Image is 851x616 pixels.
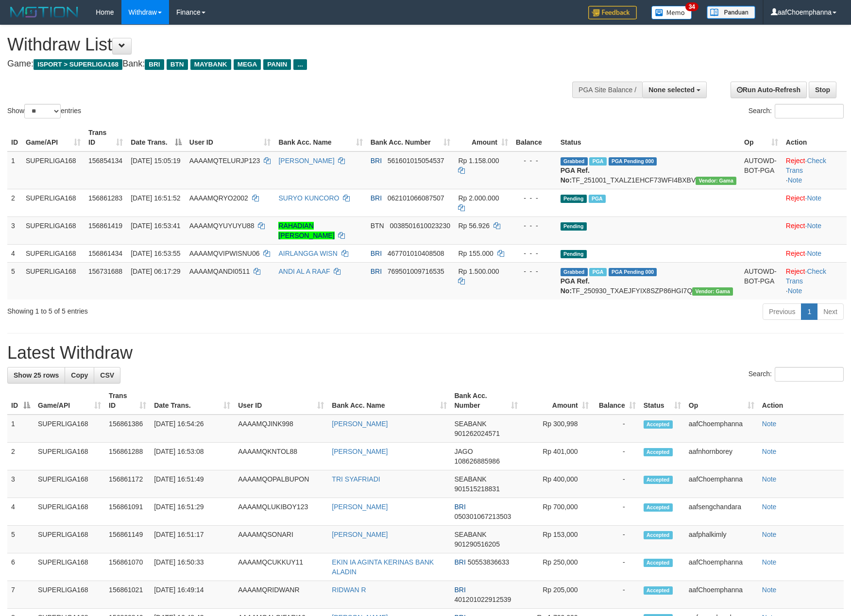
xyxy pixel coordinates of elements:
[131,267,180,275] span: [DATE] 06:17:29
[561,222,587,231] span: Pending
[522,553,593,581] td: Rp 250,000
[14,371,59,379] span: Show 25 rows
[522,415,593,443] td: Rp 300,998
[332,558,434,576] a: EKIN IA AGINTA KERINAS BANK ALADIN
[685,526,758,553] td: aafphalkimly
[7,104,81,118] label: Show entries
[88,250,122,257] span: 156861434
[786,267,805,275] a: Reject
[7,244,22,262] td: 4
[749,104,844,118] label: Search:
[807,250,821,257] a: Note
[7,470,34,498] td: 3
[34,553,105,581] td: SUPERLIGA168
[516,193,553,203] div: - - -
[7,367,65,383] a: Show 25 rows
[561,268,588,276] span: Grabbed
[131,250,180,257] span: [DATE] 16:53:55
[644,476,673,484] span: Accepted
[788,176,802,184] a: Note
[685,553,758,581] td: aafChoemphanna
[731,82,807,98] a: Run Auto-Refresh
[7,387,34,415] th: ID: activate to sort column descending
[522,443,593,470] td: Rp 401,000
[65,367,94,383] a: Copy
[234,415,328,443] td: AAAAMQJINK998
[685,498,758,526] td: aafsengchandara
[7,302,347,316] div: Showing 1 to 5 of 5 entries
[782,244,847,262] td: ·
[88,194,122,202] span: 156861283
[34,443,105,470] td: SUPERLIGA168
[468,558,510,566] span: Copy 50553836633 to clipboard
[7,35,558,54] h1: Withdraw List
[328,387,450,415] th: Bank Acc. Name: activate to sort column ascending
[131,194,180,202] span: [DATE] 16:51:52
[388,267,444,275] span: Copy 769501009716535 to clipboard
[593,498,640,526] td: -
[293,59,306,70] span: ...
[7,526,34,553] td: 5
[371,157,382,165] span: BRI
[234,387,328,415] th: User ID: activate to sort column ascending
[451,387,522,415] th: Bank Acc. Number: activate to sort column ascending
[7,5,81,19] img: MOTION_logo.png
[7,553,34,581] td: 6
[817,303,844,320] a: Next
[782,124,847,151] th: Action
[150,581,234,609] td: [DATE] 16:49:14
[593,387,640,415] th: Balance: activate to sort column ascending
[455,430,500,437] span: Copy 901262024571 to clipboard
[88,267,122,275] span: 156731688
[150,415,234,443] td: [DATE] 16:54:26
[189,250,260,257] span: AAAAMQVIPWISNU06
[685,470,758,498] td: aafChoemphanna
[758,387,844,415] th: Action
[458,267,499,275] span: Rp 1.500.000
[190,59,231,70] span: MAYBANK
[522,526,593,553] td: Rp 153,000
[644,420,673,429] span: Accepted
[740,124,782,151] th: Op: activate to sort column ascending
[572,82,642,98] div: PGA Site Balance /
[371,267,382,275] span: BRI
[150,498,234,526] td: [DATE] 16:51:29
[455,586,466,594] span: BRI
[588,6,637,19] img: Feedback.jpg
[786,194,805,202] a: Reject
[454,124,511,151] th: Amount: activate to sort column ascending
[189,222,255,230] span: AAAAMQYUYUYU88
[455,475,487,483] span: SEABANK
[127,124,186,151] th: Date Trans.: activate to sort column descending
[516,249,553,258] div: - - -
[71,371,88,379] span: Copy
[458,222,490,230] span: Rp 56.926
[455,531,487,538] span: SEABANK
[7,216,22,244] td: 3
[22,244,85,262] td: SUPERLIGA168
[388,157,444,165] span: Copy 561601015054537 to clipboard
[801,303,817,320] a: 1
[782,216,847,244] td: ·
[589,268,606,276] span: Marked by aafromsomean
[263,59,291,70] span: PANIN
[782,189,847,216] td: ·
[455,596,511,603] span: Copy 401201022912539 to clipboard
[740,151,782,189] td: AUTOWD-BOT-PGA
[388,194,444,202] span: Copy 062101066087507 to clipboard
[105,443,150,470] td: 156861288
[561,277,590,295] b: PGA Ref. No:
[234,581,328,609] td: AAAAMQRIDWANR
[234,526,328,553] td: AAAAMQSONARI
[696,177,736,185] span: Vendor URL: https://trx31.1velocity.biz
[644,448,673,456] span: Accepted
[455,558,466,566] span: BRI
[762,503,777,511] a: Note
[88,222,122,230] span: 156861419
[22,262,85,300] td: SUPERLIGA168
[593,526,640,553] td: -
[762,475,777,483] a: Note
[644,586,673,595] span: Accepted
[775,367,844,382] input: Search:
[274,124,366,151] th: Bank Acc. Name: activate to sort column ascending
